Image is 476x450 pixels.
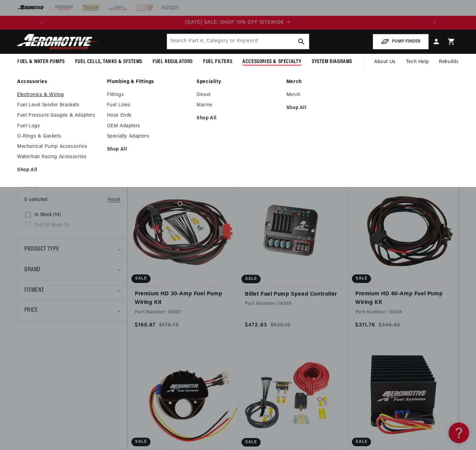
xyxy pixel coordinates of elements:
span: System Diagrams [312,58,352,66]
span: Out of stock (0) [35,222,70,228]
summary: Product type (0 selected) [24,239,120,260]
a: Billet Fuel Pump Speed Controller [245,290,342,299]
img: Aeromotive [15,34,100,50]
a: Fuel Pressure Gauges & Adapters [17,113,100,119]
span: Tech Help [406,58,429,66]
a: Speciality [197,79,279,85]
a: Plumbing & Fittings [107,79,190,85]
a: Fuel Logs [17,123,100,129]
span: Brand [24,265,40,275]
a: Shop All [197,115,279,121]
a: Diesel [197,92,279,98]
a: Accessories [17,79,100,85]
summary: Fuel Cells, Tanks & Systems [70,54,147,70]
a: Fuel Level Sender Brackets [17,102,100,108]
button: Translation missing: en.sections.announcements.previous_announcement [35,16,49,29]
a: Fittings [107,92,190,98]
span: Fuel Regulators [153,58,193,66]
span: In stock (14) [35,212,61,218]
summary: Fuel Regulators [147,54,198,70]
summary: Fuel & Water Pumps [12,54,70,70]
a: Waterman Racing Accessories [17,154,100,160]
span: Fuel Filters [203,58,232,66]
a: Shop All [286,105,369,111]
summary: Fitment (0 selected) [24,281,120,301]
div: Announcement [49,19,428,26]
span: Fuel & Water Pumps [17,58,65,66]
a: O-Rings & Gaskets [17,133,100,140]
span: 0 selected [24,196,48,204]
span: Price [24,306,38,315]
span: [DATE] SALE: SHOP 10% OFF SITEWIDE [185,20,284,25]
a: Premium HD 30-Amp Fuel Pump Wiring Kit [135,290,231,307]
span: Accessories & Specialty [242,58,301,66]
button: PUMP FINDER [373,34,429,49]
a: Merch [286,92,369,98]
a: Mechanical Pump Accessories [17,144,100,150]
summary: Brand (0 selected) [24,260,120,280]
span: Fitment [24,286,44,296]
span: Rebuilds [439,58,459,66]
a: Marine [197,102,279,108]
a: Fuel Lines [107,102,190,108]
a: Electronics & Wiring [17,92,100,98]
summary: Fuel Filters [198,54,237,70]
a: Hose Ends [107,113,190,119]
span: About Us [374,59,396,64]
input: Search by Part Number, Category or Keyword [167,34,309,49]
a: About Us [369,54,401,70]
a: Shop All [17,167,100,173]
div: 1 of 3 [49,19,428,26]
span: Fuel Cells, Tanks & Systems [75,58,142,66]
a: OEM Adapters [107,123,190,129]
a: Merch [286,79,369,85]
summary: Price [24,301,120,320]
a: Specialty Adapters [107,133,190,140]
summary: Tech Help [401,54,434,70]
a: [DATE] SALE: SHOP 10% OFF SITEWIDE [49,19,428,26]
summary: System Diagrams [307,54,357,70]
summary: Rebuilds [434,54,464,70]
a: Shop All [107,146,190,153]
button: search button [294,34,309,49]
span: Product type [24,245,59,254]
a: Premium HD 60-Amp Fuel Pump Wiring Kit [355,290,452,307]
a: Reset [108,196,120,204]
button: Translation missing: en.sections.announcements.next_announcement [428,16,441,29]
summary: Accessories & Specialty [237,54,307,70]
